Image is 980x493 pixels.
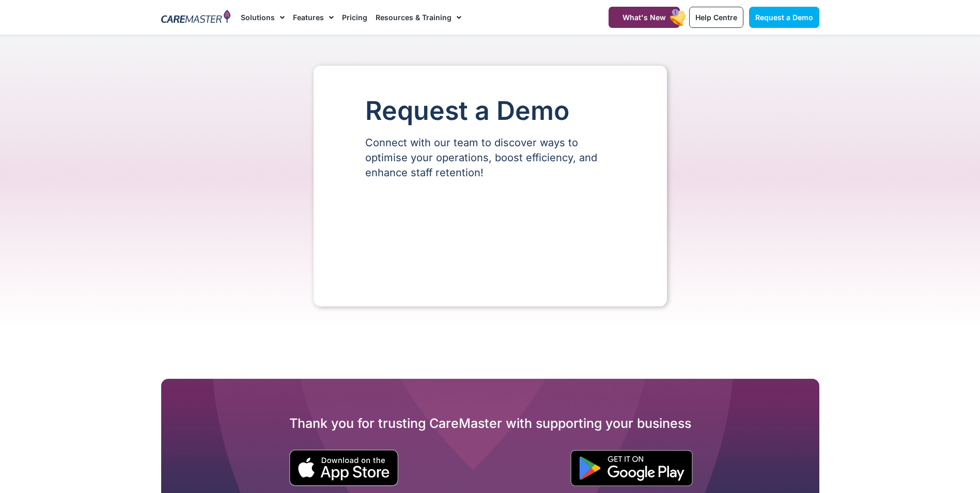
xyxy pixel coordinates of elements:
a: Request a Demo [749,7,819,28]
img: small black download on the apple app store button. [289,450,399,486]
a: What's New [609,7,680,28]
img: CareMaster Logo [161,10,231,25]
span: What's New [623,13,666,22]
h2: Thank you for trusting CareMaster with supporting your business [161,415,819,432]
p: Connect with our team to discover ways to optimise your operations, boost efficiency, and enhance... [365,135,615,180]
span: Request a Demo [755,13,813,22]
iframe: Form 0 [365,198,615,275]
a: Help Centre [689,7,743,28]
img: "Get is on" Black Google play button. [570,450,693,486]
span: Help Centre [695,13,737,22]
h1: Request a Demo [365,97,615,125]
